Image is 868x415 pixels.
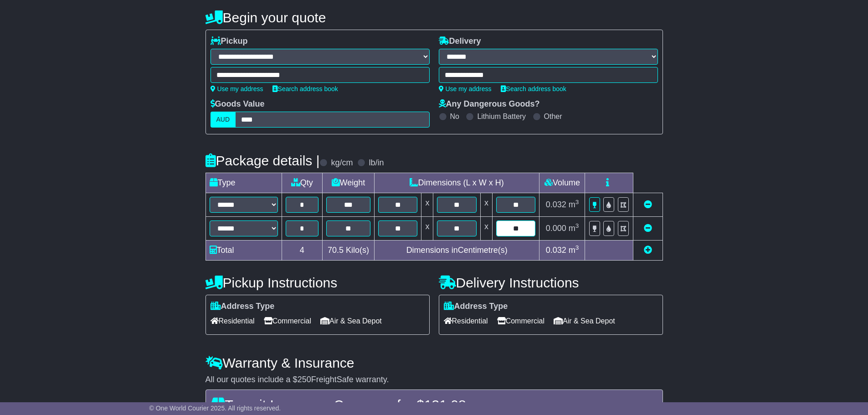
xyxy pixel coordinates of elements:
sup: 3 [575,244,579,251]
h4: Begin your quote [205,10,663,25]
h4: Transit Insurance Coverage for $ [211,397,657,412]
span: 131.08 [424,397,466,412]
label: kg/cm [331,158,353,168]
span: Residential [211,314,255,328]
td: x [480,217,492,241]
td: x [421,193,433,217]
sup: 3 [575,222,579,229]
td: Total [205,241,282,261]
td: Kilo(s) [322,241,374,261]
h4: Delivery Instructions [439,275,663,290]
label: Pickup [211,36,248,46]
a: Search address book [272,85,338,92]
td: Volume [539,173,585,193]
td: Type [205,173,282,193]
label: Delivery [439,36,481,46]
a: Remove this item [644,200,652,209]
span: Air & Sea Depot [554,314,615,328]
h4: Package details | [205,153,320,168]
span: 250 [298,375,311,384]
td: x [480,193,492,217]
span: 70.5 [328,246,344,255]
a: Add new item [644,246,652,255]
td: Qty [282,173,322,193]
a: Use my address [211,85,263,92]
span: 0.032 [546,246,566,255]
td: x [421,217,433,241]
label: Address Type [211,302,275,312]
td: Dimensions in Centimetre(s) [374,241,539,261]
td: Dimensions (L x W x H) [374,173,539,193]
span: Commercial [264,314,311,328]
span: © One World Courier 2025. All rights reserved. [149,405,281,412]
span: Commercial [497,314,544,328]
span: m [569,246,579,255]
span: m [569,200,579,209]
a: Use my address [439,85,492,92]
span: m [569,224,579,233]
a: Search address book [501,85,566,92]
td: 4 [282,241,322,261]
span: Air & Sea Depot [320,314,382,328]
label: No [450,112,459,121]
span: 0.032 [546,200,566,209]
td: Weight [322,173,374,193]
span: 0.000 [546,224,566,233]
label: lb/in [369,158,384,168]
h4: Warranty & Insurance [205,355,663,370]
sup: 3 [575,199,579,205]
label: Address Type [444,302,508,312]
label: Other [544,112,562,121]
span: Residential [444,314,488,328]
label: Goods Value [211,99,265,109]
label: AUD [211,112,236,128]
label: Any Dangerous Goods? [439,99,540,109]
h4: Pickup Instructions [205,275,430,290]
div: All our quotes include a $ FreightSafe warranty. [205,375,663,385]
label: Lithium Battery [477,112,526,121]
a: Remove this item [644,224,652,233]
